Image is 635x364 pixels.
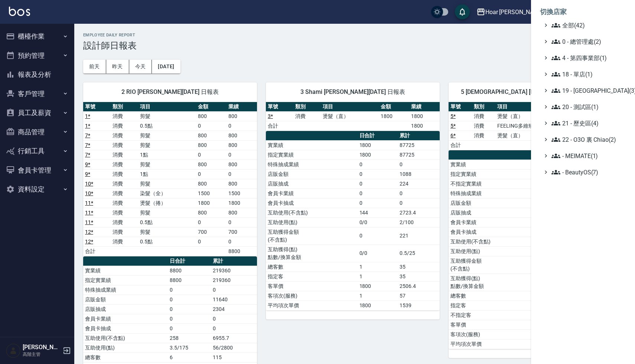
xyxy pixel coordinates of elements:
[551,151,623,160] span: - MEIMATE(1)
[551,168,623,177] span: - BeautyOS(7)
[551,53,623,62] span: 4 - 第四事業部(1)
[551,21,623,30] span: 全部(42)
[551,86,623,95] span: 19 - [GEOGRAPHIC_DATA](3)
[551,70,623,79] span: 18 - 單店(1)
[551,119,623,128] span: 21 - 歷史區(4)
[551,102,623,111] span: 20 - 測試區(1)
[551,135,623,144] span: 22 - O3O 裏 Chiao(2)
[551,37,623,46] span: 0 - 總管理處(2)
[540,3,626,21] li: 切換店家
